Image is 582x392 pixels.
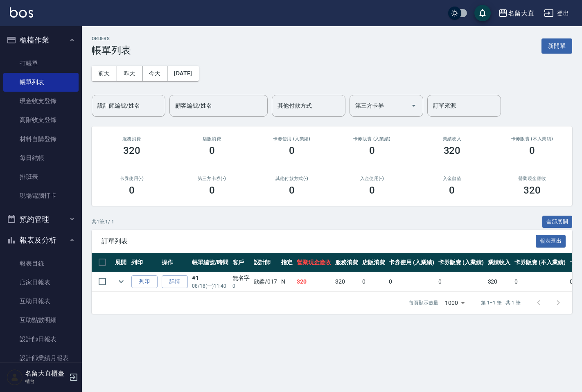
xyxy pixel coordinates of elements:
[3,273,79,292] a: 店家日報表
[3,149,79,167] a: 每日結帳
[3,209,79,230] button: 預約管理
[360,253,387,272] th: 店販消費
[3,311,79,329] a: 互助點數明細
[295,253,333,272] th: 營業現金應收
[92,36,131,41] h2: ORDERS
[502,176,562,181] h2: 營業現金應收
[422,136,483,142] h2: 業績收入
[541,6,572,21] button: 登出
[536,237,566,245] a: 報表匯出
[474,5,491,21] button: save
[333,272,360,291] td: 320
[102,136,162,142] h3: 服務消費
[123,145,140,156] h3: 320
[252,253,280,272] th: 設計師
[3,73,79,92] a: 帳單列表
[536,235,566,248] button: 報表匯出
[342,136,402,142] h2: 卡券販賣 (入業績)
[512,272,567,291] td: 0
[387,253,436,272] th: 卡券使用 (入業績)
[182,136,242,142] h2: 店販消費
[3,167,79,186] a: 排班表
[209,185,215,196] h3: 0
[481,299,521,306] p: 第 1–1 筆 共 1 筆
[541,38,572,54] button: 新開單
[369,185,375,196] h3: 0
[295,272,333,291] td: 320
[102,237,536,246] span: 訂單列表
[160,253,190,272] th: 操作
[512,253,567,272] th: 卡券販賣 (不入業績)
[262,136,322,142] h2: 卡券使用 (入業績)
[142,66,168,81] button: 今天
[508,8,534,18] div: 名留大直
[167,66,199,81] button: [DATE]
[486,253,513,272] th: 業績收入
[92,45,131,56] h3: 帳單列表
[436,272,486,291] td: 0
[92,218,114,225] p: 共 1 筆, 1 / 1
[279,272,295,291] td: N
[92,66,117,81] button: 前天
[3,292,79,311] a: 互助日報表
[252,272,280,291] td: 欣柔 /017
[289,185,295,196] h3: 0
[131,275,158,288] button: 列印
[541,42,572,50] a: 新開單
[409,299,438,306] p: 每頁顯示數量
[232,282,250,290] p: 0
[129,185,135,196] h3: 0
[162,275,188,288] a: 詳情
[360,272,387,291] td: 0
[502,136,562,142] h2: 卡券販賣 (不入業績)
[442,292,468,314] div: 1000
[3,29,79,51] button: 櫃檯作業
[407,99,420,112] button: Open
[3,130,79,149] a: 材料自購登錄
[117,66,142,81] button: 昨天
[3,349,79,367] a: 設計師業績月報表
[342,176,402,181] h2: 入金使用(-)
[209,145,215,156] h3: 0
[3,330,79,349] a: 設計師日報表
[192,282,228,290] p: 08/18 (一) 11:40
[444,145,461,156] h3: 320
[529,145,535,156] h3: 0
[3,230,79,251] button: 報表及分析
[10,7,33,18] img: Logo
[369,145,375,156] h3: 0
[387,272,436,291] td: 0
[3,110,79,129] a: 高階收支登錄
[436,253,486,272] th: 卡券販賣 (入業績)
[486,272,513,291] td: 320
[449,185,455,196] h3: 0
[230,253,252,272] th: 客戶
[289,145,295,156] h3: 0
[279,253,295,272] th: 指定
[129,253,160,272] th: 列印
[115,275,127,288] button: expand row
[7,369,23,385] img: Person
[232,274,250,282] div: 無名字
[3,92,79,110] a: 現金收支登錄
[190,272,230,291] td: #1
[190,253,230,272] th: 帳單編號/時間
[3,186,79,205] a: 現場電腦打卡
[3,254,79,273] a: 報表目錄
[495,5,537,22] button: 名留大直
[3,54,79,73] a: 打帳單
[25,378,67,385] p: 櫃台
[25,369,67,378] h5: 名留大直櫃臺
[182,176,242,181] h2: 第三方卡券(-)
[523,185,541,196] h3: 320
[333,253,360,272] th: 服務消費
[113,253,129,272] th: 展開
[262,176,322,181] h2: 其他付款方式(-)
[102,176,162,181] h2: 卡券使用(-)
[542,216,573,228] button: 全部展開
[422,176,483,181] h2: 入金儲值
